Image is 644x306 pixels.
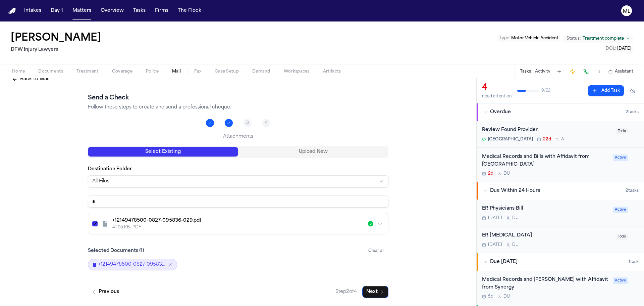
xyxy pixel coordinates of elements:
div: +12149478500-0827-095836-029.pdf [112,217,367,224]
span: Active [613,155,628,161]
span: Demand [252,69,270,74]
span: 2d [488,171,493,176]
button: Intakes [21,5,44,17]
button: Overdue2tasks [477,103,644,121]
div: Open task: Medical Records and Bills with Affidavit from Synergy [477,271,644,305]
span: Artifacts [323,69,341,74]
button: Day 1 [48,5,66,17]
button: Matters [70,5,94,17]
span: 4 [265,120,268,126]
span: Motor Vehicle Accident [511,36,558,40]
span: Workspaces [284,69,310,74]
p: Follow these steps to create and send a professional cheque. [88,104,388,111]
span: Case Setup [215,69,239,74]
span: 3 [246,120,249,126]
button: Change status from Treatment complete [563,35,633,43]
button: Add Task [554,67,564,76]
a: Home [8,8,16,14]
span: Documents [38,69,63,74]
span: Police [146,69,159,74]
button: Tasks [520,69,531,74]
div: Medical Records and Bills with Affidavit from [GEOGRAPHIC_DATA] [482,153,609,169]
button: Edit matter name [11,32,101,44]
span: D U [512,215,519,221]
div: Medical Records and [PERSON_NAME] with Affidavit from Synergy [482,276,609,292]
span: Treatment complete [583,36,624,41]
div: Open task: ER Radiology [477,226,644,253]
span: Active [613,207,628,213]
span: D U [512,242,519,248]
div: ER [MEDICAL_DATA] [482,232,612,239]
div: Open task: Review Found Provider [477,121,644,148]
span: Status: [567,36,581,41]
span: Treatment [76,69,99,74]
div: need attention [482,94,512,99]
button: Create Immediate Task [568,67,577,76]
div: Open task: Medical Records and Bills with Affidavit from Methodist Mansfield Medical Center [477,148,644,182]
button: Remove S. Awando - MR Records Invoice from Methodist Health System - 8.27.25 [168,262,173,267]
span: D U [503,294,510,299]
label: Destination Folder [88,166,388,173]
span: Active [613,277,628,284]
span: Mail [172,69,181,74]
span: A [561,137,564,142]
h2: DFW Injury Lawyers [11,46,104,54]
button: The Flock [175,5,204,17]
h2: Send a Check [88,93,388,103]
span: D U [503,171,510,176]
span: [GEOGRAPHIC_DATA] [488,137,533,142]
span: Due [DATE] [490,259,518,265]
span: 5d [488,294,493,299]
span: Todo [616,128,628,134]
button: Back to Mail [8,73,54,85]
button: Add Task [588,85,624,96]
span: [DATE] [488,215,502,221]
span: Assistant [615,69,633,74]
button: Firms [152,5,171,17]
a: Overview [98,5,126,17]
span: Todo [616,233,628,240]
button: Edit DOL: 2025-07-10 [604,45,633,52]
span: 2 task s [626,110,639,115]
span: Step 2 of 4 [335,289,357,295]
span: DOL : [606,47,616,51]
button: Activity [535,69,550,74]
span: Attachments [223,134,253,139]
span: Fax [194,69,201,74]
span: Coverage [112,69,132,74]
button: Clear all [364,246,388,256]
span: Due Within 24 Hours [490,187,540,194]
div: Select S. Awando - MR Records Invoice from Methodist Health System - 8.27.25 [88,213,388,234]
button: Previous [88,286,123,298]
span: [DATE] [617,47,631,51]
button: Select Existing [88,147,238,157]
button: Upload New [238,147,388,157]
span: Type : [499,36,510,40]
button: Due [DATE]1task [477,253,644,271]
button: Tasks [130,5,148,17]
button: Hide completed tasks (⌘⇧H) [627,85,639,96]
button: Edit Type: Motor Vehicle Accident [497,35,560,42]
button: Next [362,286,388,298]
div: Review Found Provider [482,126,612,134]
span: [DATE] [488,242,502,248]
button: Inspect [377,220,384,227]
nav: Progress [88,119,388,127]
h1: [PERSON_NAME] [11,32,101,44]
span: 22d [543,137,551,142]
div: 4 [482,82,512,93]
label: Selected Documents ( 1 ) [88,248,144,254]
img: Finch Logo [8,8,16,14]
button: Assistant [608,69,633,74]
span: +12149478500-0827-095836-029.pdf [98,261,165,268]
div: Open task: ER Physicians Bill [477,200,644,226]
span: 1 task [629,259,639,265]
span: 2 task s [626,188,639,193]
span: 9 / 22 [541,88,550,93]
div: ER Physicians Bill [482,205,609,213]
